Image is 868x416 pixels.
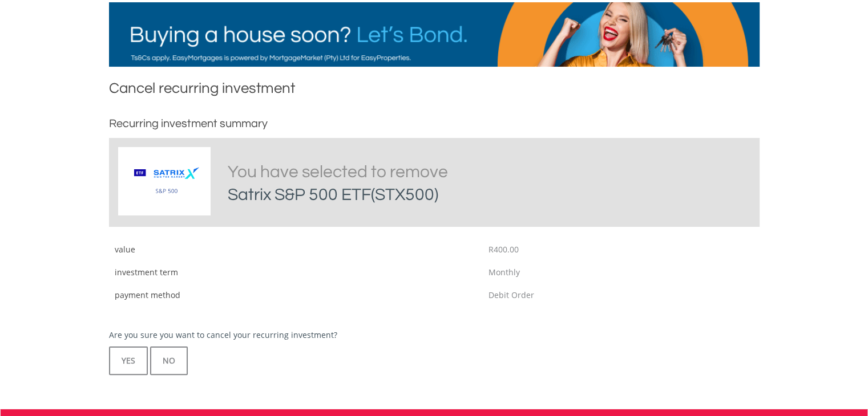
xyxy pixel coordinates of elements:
img: EasyMortage Promotion Banner [109,2,760,67]
td: Investment term [109,261,483,284]
h2: You have selected to remove [228,161,587,206]
h2: Recurring investment summary [109,115,760,132]
img: EQU.ZA.STX500.png [124,156,209,209]
td: Value [109,238,483,261]
span: Are you sure you want to cancel your recurring investment? [109,329,337,340]
a: NO [150,346,188,375]
button: YES [109,346,148,375]
td: Debit Order [482,284,759,307]
h1: Cancel recurring investment [109,78,760,104]
td: Monthly [482,261,759,284]
span: R400.00 [488,244,518,255]
td: Payment method [109,284,483,307]
span: Satrix S&P 500 ETF(STX500) [228,186,438,203]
